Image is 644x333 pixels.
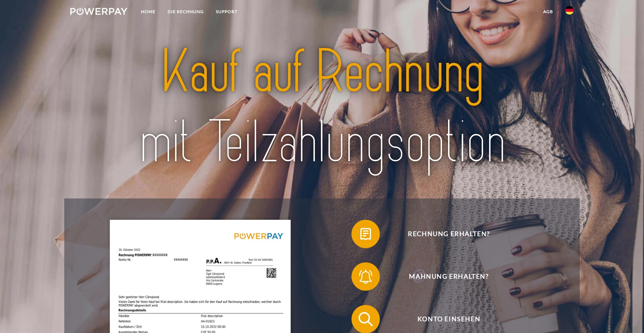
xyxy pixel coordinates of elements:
[537,5,559,18] a: agb
[351,262,536,291] button: Mahnung erhalten?
[357,268,375,285] img: qb_bell.svg
[357,310,375,328] img: qb_search.svg
[362,262,536,291] span: Mahnung erhalten?
[616,305,638,327] iframe: Schaltfläche zum Öffnen des Messaging-Fensters
[95,33,549,181] img: title-powerpay_de.svg
[362,220,536,248] span: Rechnung erhalten?
[351,220,536,248] button: Rechnung erhalten?
[162,5,210,18] a: DIE RECHNUNG
[210,5,244,18] a: SUPPORT
[135,5,162,18] a: Home
[70,8,127,15] img: logo-powerpay-white.svg
[357,225,375,243] img: qb_bill.svg
[565,6,574,15] img: de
